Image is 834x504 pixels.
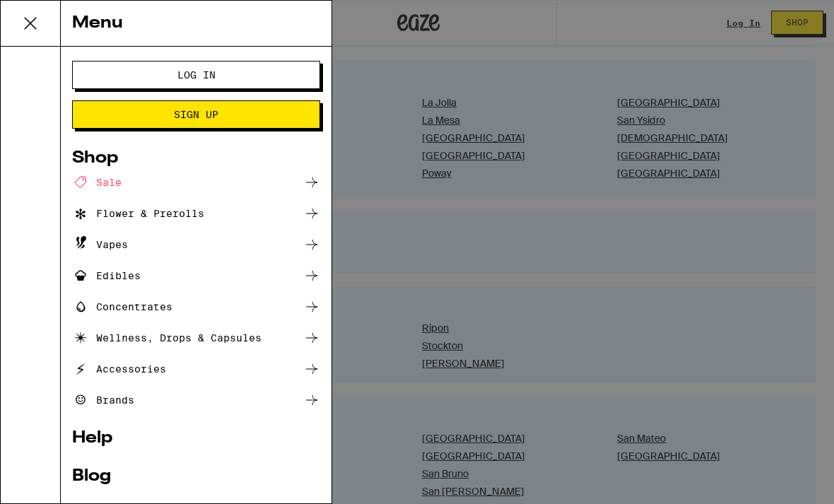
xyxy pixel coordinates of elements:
a: Blog [72,468,320,485]
a: Sign Up [72,109,320,120]
span: Hi. Need any help? [8,10,102,21]
div: Menu [61,1,331,47]
div: Flower & Prerolls [72,205,204,222]
a: Log In [72,69,320,81]
div: Edibles [72,267,141,284]
a: Brands [72,392,320,409]
a: Flower & Prerolls [72,205,320,222]
a: Vapes [72,236,320,253]
div: Concentrates [72,298,172,315]
a: Accessories [72,361,320,377]
div: Vapes [72,236,128,253]
a: Sale [72,174,320,191]
div: Sale [72,174,122,191]
a: Wellness, Drops & Capsules [72,329,320,346]
button: Log In [72,61,320,89]
div: Brands [72,392,134,409]
div: Accessories [72,361,166,377]
button: Sign Up [72,100,320,129]
a: Help [72,430,320,447]
a: Edibles [72,267,320,284]
span: Sign Up [174,110,218,119]
span: Log In [177,70,216,80]
a: Concentrates [72,298,320,315]
a: Shop [72,150,320,167]
div: Wellness, Drops & Capsules [72,329,262,346]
